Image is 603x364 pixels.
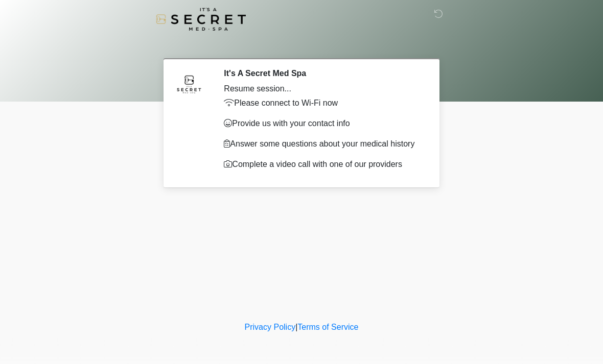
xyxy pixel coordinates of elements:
a: Terms of Service [297,323,358,331]
p: Answer some questions about your medical history [224,138,422,150]
img: Agent Avatar [174,68,204,99]
div: Resume session... [224,83,422,95]
p: Complete a video call with one of our providers [224,158,422,171]
p: Please connect to Wi-Fi now [224,97,422,109]
a: Privacy Policy [245,323,296,331]
p: Provide us with your contact info [224,117,422,130]
h1: ‎ ‎ [158,37,445,55]
img: It's A Secret Med Spa Logo [156,8,246,31]
h2: It's A Secret Med Spa [224,68,422,78]
a: | [295,323,297,331]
